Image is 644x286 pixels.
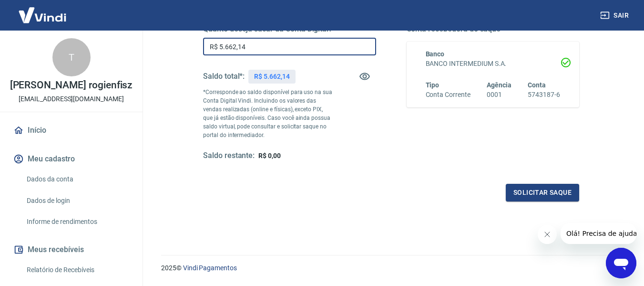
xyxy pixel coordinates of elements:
[23,191,131,211] a: Dados de login
[11,120,131,141] a: Início
[11,0,73,30] img: Vindi
[11,239,131,260] button: Meus recebíveis
[426,90,470,100] h6: Conta Corrente
[561,223,636,244] iframe: Mensagem da empresa
[426,81,440,89] span: Tipo
[487,81,511,89] span: Agência
[11,148,131,169] button: Meu cadastro
[528,90,560,100] h6: 5743187-6
[203,72,245,81] h5: Saldo total*:
[203,88,333,139] p: *Corresponde ao saldo disponível para uso na sua Conta Digital Vindi. Incluindo os valores das ve...
[6,7,80,14] span: Olá! Precisa de ajuda?
[203,151,255,161] h5: Saldo restante:
[23,169,131,189] a: Dados da conta
[23,212,131,232] a: Informe de rendimentos
[426,50,445,58] span: Banco
[254,72,289,82] p: R$ 5.662,14
[538,225,557,244] iframe: Fechar mensagem
[183,264,237,272] a: Vindi Pagamentos
[606,248,636,278] iframe: Botão para abrir a janela de mensagens
[506,184,579,201] button: Solicitar saque
[487,90,511,100] h6: 0001
[52,38,91,76] div: T
[23,260,131,280] a: Relatório de Recebíveis
[19,94,124,104] p: [EMAIL_ADDRESS][DOMAIN_NAME]
[426,59,561,69] h6: BANCO INTERMEDIUM S.A.
[258,152,281,159] span: R$ 0,00
[161,263,621,273] p: 2025 ©
[10,80,133,90] p: [PERSON_NAME] rogienfisz
[528,81,546,89] span: Conta
[598,7,633,24] button: Sair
